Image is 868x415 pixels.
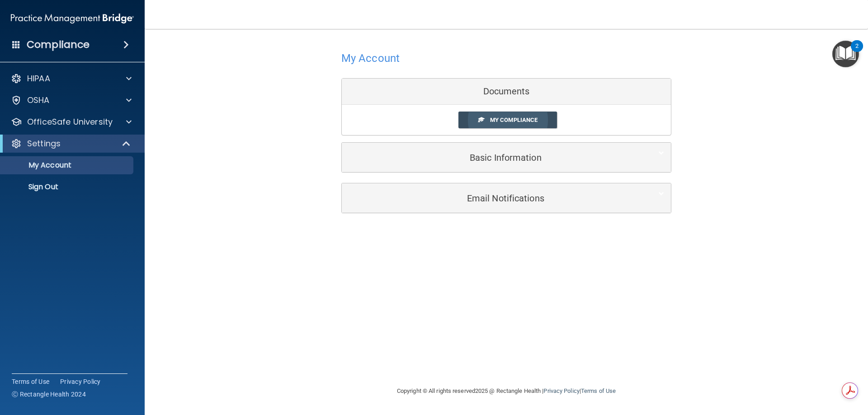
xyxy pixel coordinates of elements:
[27,73,50,84] p: HIPAA
[855,46,859,58] div: 2
[349,193,637,203] h5: Email Notifications
[12,390,86,399] span: Ⓒ Rectangle Health 2024
[341,377,671,406] div: Copyright © All rights reserved 2025 @ Rectangle Health | |
[832,41,859,67] button: Open Resource Center, 2 new notifications
[490,117,538,123] span: My Compliance
[60,377,101,386] a: Privacy Policy
[349,147,664,168] a: Basic Information
[349,188,664,208] a: Email Notifications
[6,161,129,170] p: My Account
[543,387,579,394] a: Privacy Policy
[342,79,671,105] div: Documents
[27,138,61,149] p: Settings
[581,387,616,394] a: Terms of Use
[12,377,49,386] a: Terms of Use
[6,182,129,191] p: Sign Out
[27,95,50,106] p: OSHA
[11,73,132,84] a: HIPAA
[27,117,113,127] p: OfficeSafe University
[349,153,637,163] h5: Basic Information
[11,138,131,149] a: Settings
[341,52,400,64] h4: My Account
[11,9,134,28] img: PMB logo
[11,117,132,127] a: OfficeSafe University
[11,95,132,106] a: OSHA
[27,38,90,51] h4: Compliance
